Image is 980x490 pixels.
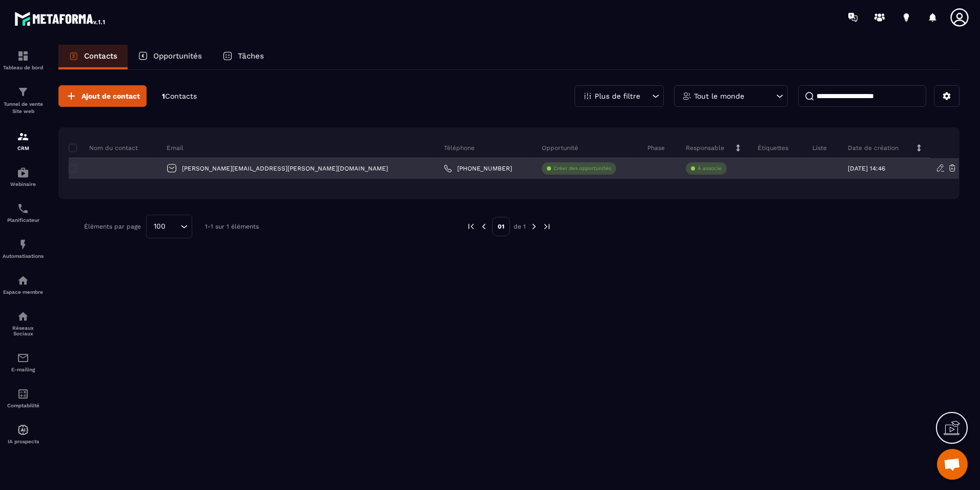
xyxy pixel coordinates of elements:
p: Nom du contact [69,144,138,152]
a: automationsautomationsEspace membre [3,267,44,303]
a: formationformationTableau de bord [3,42,44,78]
p: Webinaire [3,181,44,187]
p: Tâches [238,51,264,61]
p: Planificateur [3,217,44,223]
img: automations [17,238,29,251]
p: Phase [647,144,665,152]
p: Automatisations [3,253,44,259]
p: Date de création [848,144,899,152]
img: scheduler [17,202,29,215]
a: Contacts [58,45,128,69]
img: next [529,222,539,231]
a: automationsautomationsAutomatisations [3,231,44,267]
img: automations [17,166,29,179]
p: CRM [3,145,44,151]
p: Email [167,144,183,152]
p: Tableau de bord [3,65,44,70]
img: prev [479,222,488,231]
a: Tâches [212,45,274,69]
p: Éléments par page [84,223,141,230]
p: Contacts [84,51,117,61]
p: Comptabilité [3,403,44,408]
div: Ouvrir le chat [937,449,968,480]
p: Responsable [686,144,724,152]
p: [DATE] 14:46 [848,165,885,172]
div: Search for option [146,215,192,238]
a: schedulerschedulerPlanificateur [3,195,44,231]
p: Tout le monde [694,92,744,100]
p: E-mailing [3,367,44,372]
a: Opportunités [128,45,212,69]
p: Réseaux Sociaux [3,325,44,336]
p: Liste [812,144,827,152]
a: formationformationCRM [3,123,44,159]
p: Plus de filtre [595,92,640,100]
img: automations [17,274,29,287]
p: Créer des opportunités [554,165,611,172]
p: Espace membre [3,289,44,295]
img: social-network [17,310,29,323]
input: Search for option [169,221,178,232]
button: Ajout de contact [58,85,147,107]
a: accountantaccountantComptabilité [3,380,44,416]
p: de 1 [514,222,526,231]
span: Ajout de contact [81,91,140,101]
p: 1 [162,91,197,101]
img: prev [466,222,476,231]
img: email [17,352,29,364]
p: Opportunité [542,144,578,152]
span: Contacts [165,92,197,100]
p: IA prospects [3,439,44,444]
p: Tunnel de vente Site web [3,101,44,115]
p: Étiquettes [758,144,788,152]
img: formation [17,50,29,62]
img: formation [17,130,29,143]
a: [PHONE_NUMBER] [444,164,512,173]
a: automationsautomationsWebinaire [3,159,44,195]
a: social-networksocial-networkRéseaux Sociaux [3,303,44,344]
p: À associe [698,165,722,172]
span: 100 [150,221,169,232]
img: next [542,222,552,231]
img: logo [14,9,107,28]
a: formationformationTunnel de vente Site web [3,78,44,123]
p: 01 [492,217,510,236]
p: 1-1 sur 1 éléments [205,223,259,230]
img: automations [17,424,29,436]
p: Opportunités [153,51,202,61]
img: formation [17,86,29,98]
p: Téléphone [444,144,475,152]
img: accountant [17,388,29,400]
a: emailemailE-mailing [3,344,44,380]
